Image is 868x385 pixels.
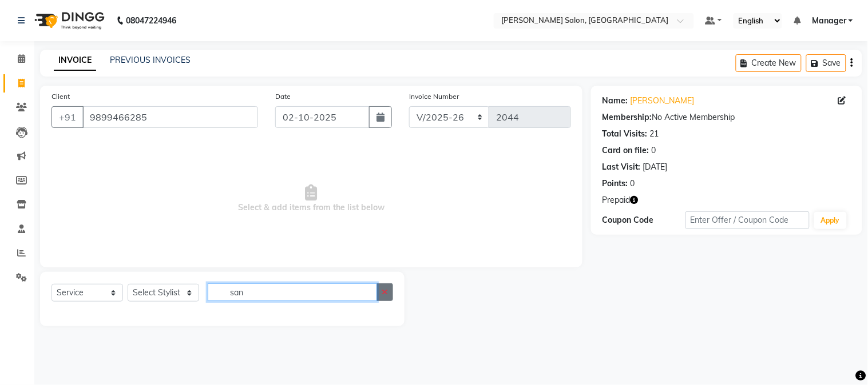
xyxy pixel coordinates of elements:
[631,178,635,190] div: 0
[51,142,571,256] span: Select & add items from the list below
[812,15,846,27] span: Manager
[603,161,641,173] div: Last Visit:
[603,95,628,107] div: Name:
[29,5,108,37] img: logo
[685,211,810,229] input: Enter Offer / Coupon Code
[603,111,851,123] div: No Active Membership
[110,55,191,65] a: PREVIOUS INVOICES
[51,91,70,102] label: Client
[603,194,631,206] span: Prepaid
[631,95,695,107] a: [PERSON_NAME]
[603,145,649,157] div: Card on file:
[82,106,258,128] input: Search by Name/Mobile/Email/Code
[814,212,847,229] button: Apply
[603,111,652,123] div: Membership:
[603,214,685,226] div: Coupon Code
[409,91,459,102] label: Invoice Number
[603,128,648,140] div: Total Visits:
[603,178,628,190] div: Points:
[806,54,846,72] button: Save
[650,128,659,140] div: 21
[208,283,377,301] input: Search or Scan
[51,106,84,128] button: +91
[126,5,176,37] b: 08047224946
[643,161,668,173] div: [DATE]
[736,54,802,72] button: Create New
[652,145,656,157] div: 0
[275,91,291,102] label: Date
[54,50,96,71] a: INVOICE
